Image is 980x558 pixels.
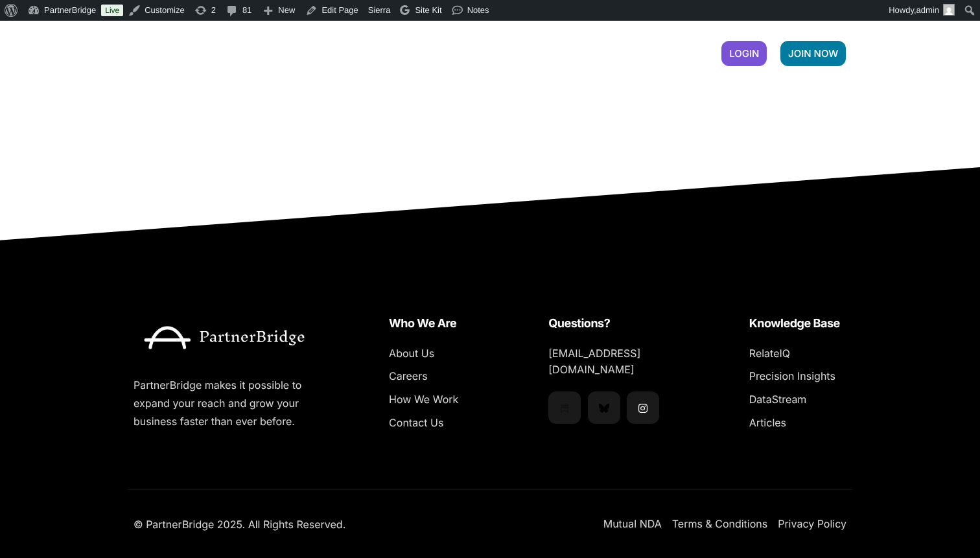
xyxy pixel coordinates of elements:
span: Site Kit [415,5,441,15]
a: Careers [389,368,428,385]
a: DataStream [749,391,807,408]
h5: Who We Are [389,316,486,332]
a: JOIN NOW [780,41,846,66]
a: Articles [749,415,786,432]
a: [EMAIL_ADDRESS][DOMAIN_NAME] [548,345,687,378]
h5: Knowledge Base [749,316,846,332]
p: © PartnerBridge 2025. All Rights Reserved. [134,515,552,533]
a: Live [101,5,123,16]
span: admin [916,5,939,15]
a: Substack [548,391,581,424]
a: Privacy Policy [778,516,846,533]
span: LOGIN [729,49,759,58]
a: Mutual NDA [603,516,662,533]
a: Why PartnerBridge [484,48,593,58]
a: About Us [389,345,434,362]
a: Who We Are [299,48,361,58]
a: Contact Us [389,415,443,432]
h5: Questions? [548,316,687,332]
a: Working With Us [381,48,464,58]
a: LOGIN [721,41,767,66]
p: PartnerBridge makes it possible to expand your reach and grow your business faster than ever before. [134,376,311,430]
a: Products [612,48,671,58]
a: RelateIQ [749,345,790,362]
a: Precision Insights [749,368,835,385]
a: How We Work [389,391,458,408]
a: Bluesky [588,391,620,424]
a: Terms & Conditions [672,516,767,533]
a: Instagram [627,391,659,424]
span: JOIN NOW [788,49,838,58]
